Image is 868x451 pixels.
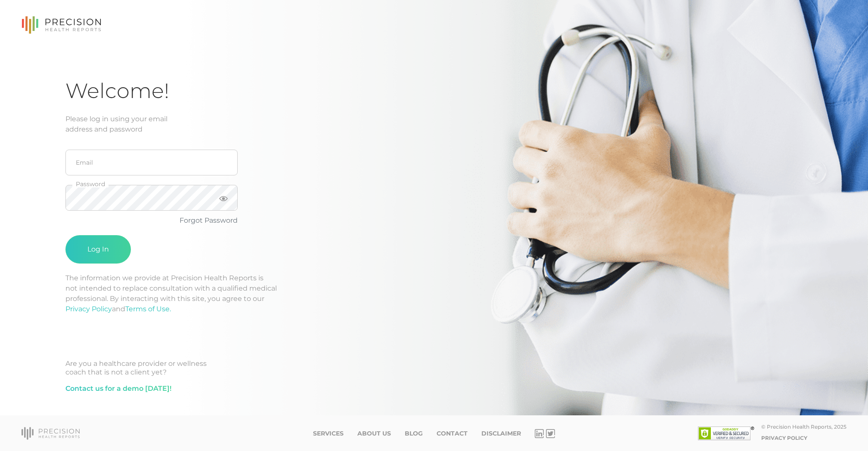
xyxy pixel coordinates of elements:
h1: Welcome! [65,78,803,104]
a: Contact [437,430,468,437]
div: © Precision Health Reports, 2025 [761,423,846,430]
a: Terms of Use. [125,305,171,313]
button: Log In [65,235,131,264]
p: The information we provide at Precision Health Reports is not intended to replace consultation wi... [65,273,803,314]
a: Privacy Policy [761,435,807,441]
a: Forgot Password [180,216,238,224]
img: SSL site seal - click to verify [698,426,754,440]
a: Blog [405,430,423,437]
a: Privacy Policy [65,305,112,313]
a: About Us [357,430,391,437]
div: Please log in using your email address and password [65,114,803,135]
a: Disclaimer [481,430,521,437]
a: Contact us for a demo [DATE]! [65,384,171,394]
div: Are you a healthcare provider or wellness coach that is not a client yet? [65,359,803,377]
a: Services [313,430,344,437]
input: Email [65,150,238,175]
